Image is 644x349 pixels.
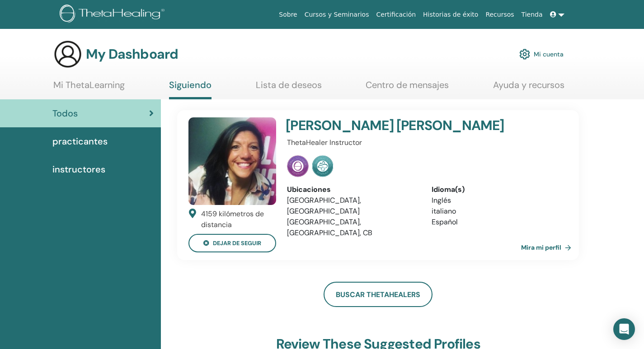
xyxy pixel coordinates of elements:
[52,135,108,148] span: practicantes
[432,184,562,195] div: Idioma(s)
[432,217,562,228] li: Español
[275,6,301,23] a: Sobre
[493,79,564,97] a: Ayuda y recursos
[324,282,432,307] a: Buscar ThetaHealers
[52,107,78,120] span: Todos
[201,209,277,230] div: 4159 kilómetros de distancia
[613,318,635,340] div: Open Intercom Messenger
[519,44,564,64] a: Mi cuenta
[366,79,449,97] a: Centro de mensajes
[53,79,125,97] a: Mi ThetaLearning
[53,40,82,69] img: generic-user-icon.jpg
[432,206,562,217] li: italiano
[256,79,322,97] a: Lista de deseos
[86,46,178,62] h3: My Dashboard
[482,6,517,23] a: Recursos
[52,163,105,176] span: instructores
[372,6,419,23] a: Certificación
[286,117,515,134] h4: [PERSON_NAME] [PERSON_NAME]
[521,238,575,256] a: Mira mi perfil
[287,137,562,148] p: ThetaHealer Instructor
[287,184,418,195] div: Ubicaciones
[519,47,530,62] img: cog.svg
[188,117,276,205] img: default.jpg
[419,6,482,23] a: Historias de éxito
[301,6,373,23] a: Cursos y Seminarios
[188,234,276,252] button: dejar de seguir
[287,217,418,238] li: [GEOGRAPHIC_DATA], [GEOGRAPHIC_DATA], CB
[432,195,562,206] li: Inglés
[169,79,212,99] a: Siguiendo
[60,5,168,25] img: logo.png
[518,6,546,23] a: Tienda
[287,195,418,217] li: [GEOGRAPHIC_DATA], [GEOGRAPHIC_DATA]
